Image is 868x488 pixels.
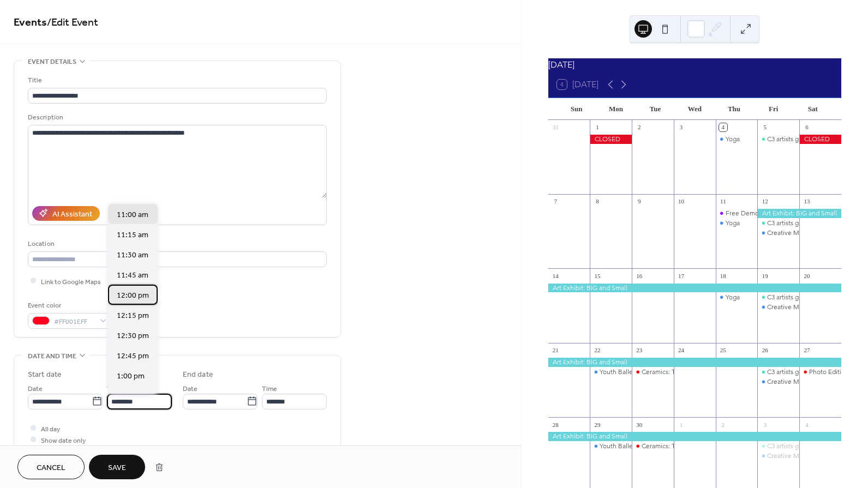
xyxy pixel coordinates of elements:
div: Youth Ballet [590,367,632,377]
div: 13 [803,197,811,206]
span: Date [183,383,197,394]
div: [DATE] [548,58,841,71]
div: Ceramics: Texture Techniques [632,442,674,451]
div: 3 [677,123,685,131]
div: Art Exhibit: BIG and Small [548,358,841,367]
div: 4 [719,123,727,131]
div: 22 [593,346,601,354]
div: 23 [635,346,643,354]
div: C3 artists group [767,367,812,377]
div: 11 [719,197,727,206]
span: 11:30 am [117,250,148,261]
div: C3 artists group [767,135,812,144]
span: 12:30 pm [117,330,149,342]
div: 29 [593,420,601,429]
div: 4 [803,420,811,429]
div: Youth Ballet [590,442,632,451]
div: Photo Editing in Lightroom & Photoshop [799,367,841,377]
div: 25 [719,346,727,354]
div: 1 [677,420,685,429]
div: End date [183,369,213,381]
div: CLOSED [590,135,632,144]
div: Title [28,75,325,86]
div: 17 [677,272,685,280]
div: 5 [761,123,769,131]
div: Youth Ballet [600,367,635,377]
span: Show date only [41,435,86,446]
div: 21 [552,346,560,354]
div: 3 [761,420,769,429]
div: C3 artists group [757,135,799,144]
div: AI Assistant [52,208,92,220]
div: 6 [803,123,811,131]
div: Yoga [726,135,740,144]
div: CLOSED [799,135,841,144]
div: Description [28,112,325,123]
div: Free Demo: Blacksmith artist Joe Lafata [716,209,758,218]
div: Sat [793,98,833,120]
div: C3 artists group [757,367,799,377]
div: Start date [28,369,62,381]
div: Youth Ballet [600,442,635,451]
div: Yoga [716,135,758,144]
div: C3 artists group [767,293,812,302]
span: Time [262,383,277,394]
div: 15 [593,272,601,280]
div: 18 [719,272,727,280]
span: Save [108,462,126,474]
div: Thu [714,98,753,120]
div: Yoga [716,219,758,228]
div: 12 [761,197,769,206]
span: #FF001EFF [54,316,94,327]
span: / Edit Event [47,12,98,33]
div: C3 artists group [757,293,799,302]
button: Cancel [17,455,85,479]
div: 26 [761,346,769,354]
div: Creative Movement ages 2-4 [757,228,799,238]
div: Art Exhibit: BIG and Small [548,284,841,293]
div: Art Exhibit: BIG and Small [548,432,841,441]
button: AI Assistant [32,206,100,221]
div: 1 [593,123,601,131]
div: Yoga [726,293,740,302]
div: Wed [675,98,714,120]
span: 12:45 pm [117,351,149,362]
div: Fri [754,98,793,120]
div: 9 [635,197,643,206]
span: Link to Google Maps [41,276,101,287]
div: C3 artists group [757,219,799,228]
div: Tue [636,98,675,120]
div: 14 [552,272,560,280]
span: Event details [28,56,76,68]
span: Time [107,383,122,394]
span: 12:00 pm [117,290,149,302]
div: 28 [552,420,560,429]
div: Creative Movement ages 2-4 [757,303,799,312]
div: 31 [552,123,560,131]
div: Creative Movement ages 2-4 [757,377,799,387]
div: 10 [677,197,685,206]
div: Sun [557,98,596,120]
span: Date [28,383,43,394]
div: Yoga [726,219,740,228]
div: Creative Movement ages 2-4 [757,451,799,461]
div: C3 artists group [767,219,812,228]
div: Art Exhibit: BIG and Small [757,209,841,218]
div: C3 artists group [757,442,799,451]
div: Mon [596,98,636,120]
span: 11:00 am [117,209,148,221]
div: Yoga [716,293,758,302]
div: Ceramics: Texture Techniques [642,367,729,377]
span: 12:15 pm [117,310,149,322]
div: 2 [719,420,727,429]
div: 16 [635,272,643,280]
div: Location [28,238,325,250]
div: 24 [677,346,685,354]
div: 19 [761,272,769,280]
div: 2 [635,123,643,131]
span: 11:45 am [117,270,148,281]
div: 27 [803,346,811,354]
div: Ceramics: Texture Techniques [632,367,674,377]
div: 8 [593,197,601,206]
div: Event color [28,300,110,311]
